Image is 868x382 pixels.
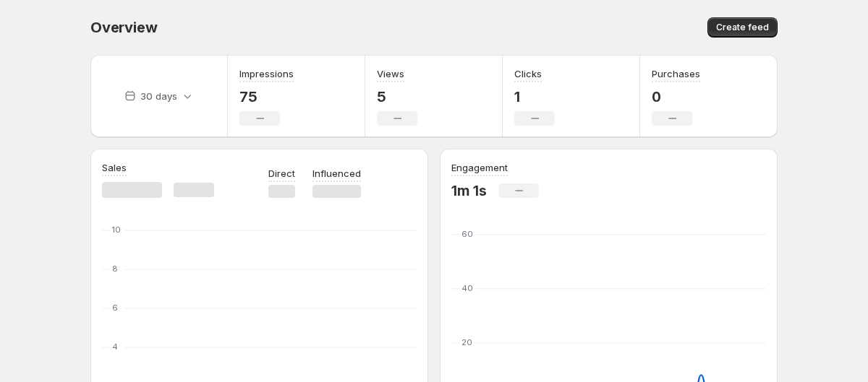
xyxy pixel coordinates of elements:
[451,182,487,199] p: 1m 1s
[239,88,294,105] p: 75
[102,160,127,175] h3: Sales
[112,264,118,274] text: 8
[268,166,295,181] p: Direct
[112,303,118,313] text: 6
[514,66,542,81] h3: Clicks
[451,160,508,175] h3: Engagement
[377,66,404,81] h3: Views
[112,342,118,352] text: 4
[461,229,473,239] text: 60
[90,19,157,36] span: Overview
[312,166,361,181] p: Influenced
[461,283,473,293] text: 40
[652,88,700,105] p: 0
[514,88,555,105] p: 1
[140,89,177,103] p: 30 days
[716,22,769,33] span: Create feed
[239,66,294,81] h3: Impressions
[112,225,121,235] text: 10
[461,337,472,347] text: 20
[652,66,700,81] h3: Purchases
[377,88,417,105] p: 5
[707,17,778,38] button: Create feed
